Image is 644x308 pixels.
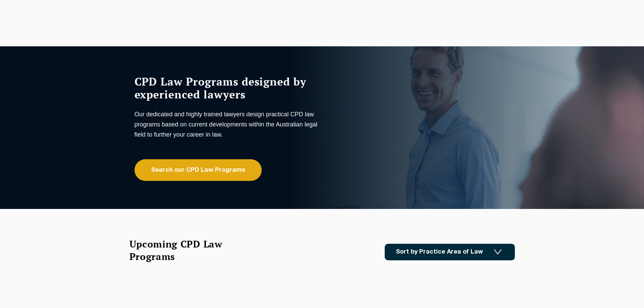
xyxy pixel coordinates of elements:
[135,75,320,101] h1: CPD Law Programs designed by experienced lawyers
[494,249,502,255] img: Icon
[385,244,515,260] a: Sort by Practice Area of Law
[135,109,320,140] p: Our dedicated and highly trained lawyers design practical CPD law programs based on current devel...
[135,159,262,181] a: Search our CPD Law Programs
[129,238,239,263] h2: Upcoming CPD Law Programs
